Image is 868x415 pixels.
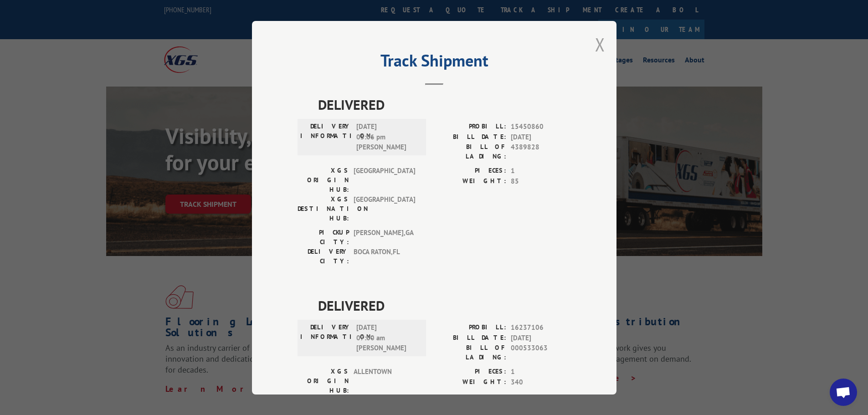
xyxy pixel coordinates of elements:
span: [PERSON_NAME] , GA [354,228,415,247]
label: XGS DESTINATION HUB: [298,195,349,223]
label: WEIGHT: [434,377,506,387]
label: BILL DATE: [434,132,506,142]
span: 85 [511,176,571,186]
span: DELIVERED [318,295,571,316]
span: 15450860 [511,122,571,132]
span: [DATE] 07:00 am [PERSON_NAME] [356,323,418,354]
label: DELIVERY CITY: [298,247,349,266]
label: DELIVERY INFORMATION: [300,323,352,354]
span: 000533063 [511,343,571,362]
span: 340 [511,377,571,387]
label: BILL OF LADING: [434,343,506,362]
span: 16237106 [511,323,571,333]
span: 1 [511,166,571,176]
label: XGS ORIGIN HUB: [298,367,349,395]
span: [DATE] [511,132,571,142]
label: PIECES: [434,166,506,176]
span: 4389828 [511,142,571,161]
span: [DATE] 05:06 pm [PERSON_NAME] [356,122,418,153]
label: XGS ORIGIN HUB: [298,166,349,195]
button: Close modal [595,32,605,56]
span: DELIVERED [318,94,571,115]
div: Open chat [830,379,857,406]
span: [DATE] [511,333,571,343]
label: PROBILL: [434,122,506,132]
span: 1 [511,367,571,377]
label: BILL OF LADING: [434,142,506,161]
label: PICKUP CITY: [298,228,349,247]
span: [GEOGRAPHIC_DATA] [354,166,415,195]
span: [GEOGRAPHIC_DATA] [354,195,415,223]
span: ALLENTOWN [354,367,415,395]
label: PIECES: [434,367,506,377]
label: BILL DATE: [434,333,506,343]
span: BOCA RATON , FL [354,247,415,266]
h2: Track Shipment [298,54,571,72]
label: WEIGHT: [434,176,506,186]
label: PROBILL: [434,323,506,333]
label: DELIVERY INFORMATION: [300,122,352,153]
